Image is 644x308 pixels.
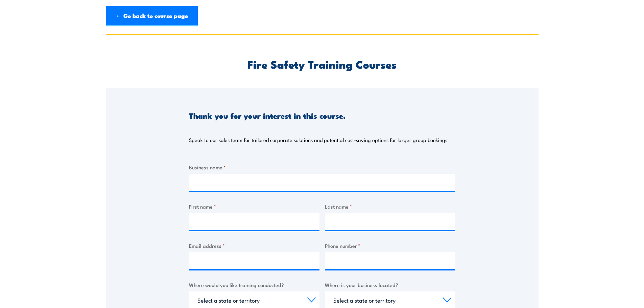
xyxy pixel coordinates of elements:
h2: Fire Safety Training Courses [189,59,455,69]
label: First name [189,203,319,210]
label: Phone number [325,242,455,250]
label: Where would you like training conducted? [189,281,319,289]
label: Email address [189,242,319,250]
p: Speak to our sales team for tailored corporate solutions and potential cost-saving options for la... [189,137,447,143]
a: ← Go back to course page [106,6,198,26]
label: Where is your business located? [325,281,455,289]
label: Business name [189,163,455,171]
label: Last name [325,203,455,210]
h3: Thank you for your interest in this course. [189,112,345,119]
